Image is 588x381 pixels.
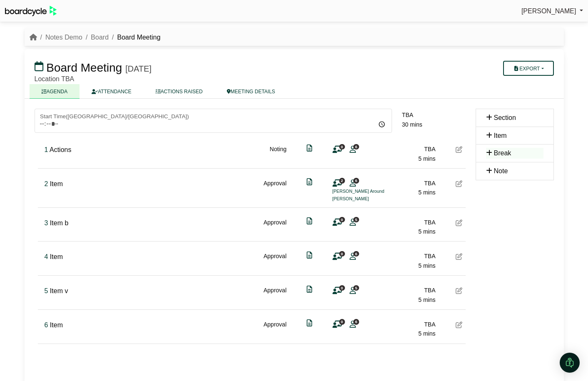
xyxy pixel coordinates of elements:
span: Actions [50,146,71,153]
span: 0 [339,144,345,149]
li: Board Meeting [109,32,161,43]
span: 6 [353,144,359,149]
li: [PERSON_NAME] [332,195,395,202]
span: 0 [339,285,345,291]
span: 0 [339,251,345,256]
span: Location TBA [35,75,74,82]
span: Click to fine tune number [45,219,48,227]
span: 6 [353,319,359,324]
span: Item [50,321,63,329]
a: AGENDA [30,84,80,99]
span: 5 [353,217,359,222]
span: Break [494,149,511,157]
a: Notes Demo [45,34,82,41]
span: Click to fine tune number [45,146,48,153]
div: TBA [402,110,466,120]
span: [PERSON_NAME] [521,7,576,15]
span: Board Meeting [46,61,122,74]
span: Click to fine tune number [45,321,48,329]
span: 5 [353,285,359,291]
button: Export [503,61,553,76]
div: TBA [377,320,436,329]
div: TBA [377,286,436,295]
span: Click to fine tune number [45,253,48,260]
span: 0 [339,319,345,324]
span: Click to fine tune number [45,180,48,187]
span: 6 [353,251,359,256]
span: 30 mins [402,121,422,128]
div: Approval [263,252,286,270]
div: Approval [263,218,286,237]
div: Noting [270,144,286,163]
span: 5 mins [418,296,435,303]
span: 6 [353,178,359,183]
span: Item [50,180,63,187]
div: TBA [377,144,436,154]
span: 5 mins [418,330,435,337]
span: Item b [50,219,68,227]
span: Item [50,253,63,260]
nav: breadcrumb [30,32,161,43]
a: ATTENDANCE [79,84,143,99]
div: TBA [377,218,436,227]
img: BoardcycleBlackGreen-aaafeed430059cb809a45853b8cf6d952af9d84e6e89e1f1685b34bfd5cb7d64.svg [5,6,57,16]
div: [DATE] [125,64,151,74]
span: Note [494,167,508,174]
a: MEETING DETAILS [215,84,287,99]
span: 5 mins [418,262,435,269]
div: Approval [263,179,286,202]
div: Approval [263,320,286,339]
span: Item v [50,287,68,294]
a: ACTIONS RAISED [144,84,215,99]
li: [PERSON_NAME] Around [332,188,395,195]
span: 2 [339,178,345,183]
span: Click to fine tune number [45,287,48,294]
a: [PERSON_NAME] [521,6,583,17]
div: TBA [377,252,436,261]
span: 5 mins [418,155,435,162]
div: Open Intercom Messenger [560,353,580,373]
a: Board [91,34,109,41]
span: Item [494,132,507,139]
div: Approval [263,286,286,304]
div: TBA [377,179,436,188]
span: 5 mins [418,228,435,235]
span: Section [494,114,516,121]
span: 0 [339,217,345,222]
span: 5 mins [418,189,435,196]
